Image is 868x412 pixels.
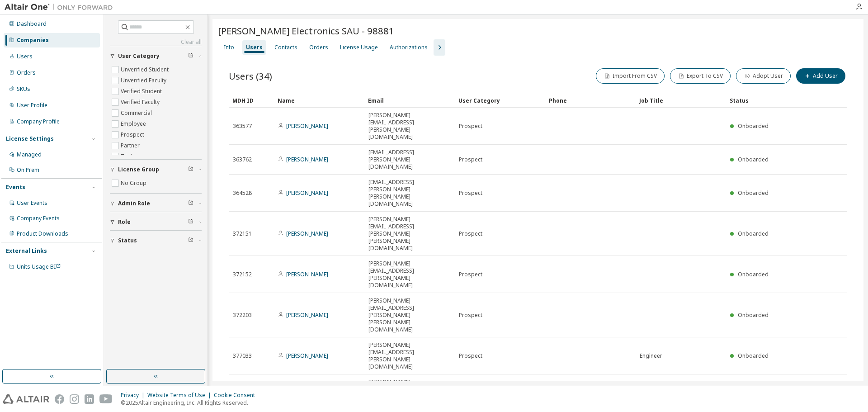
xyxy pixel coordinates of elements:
[17,230,68,237] div: Product Downloads
[99,394,113,404] img: youtube.svg
[286,352,328,360] a: [PERSON_NAME]
[17,69,36,76] div: Orders
[278,93,361,108] div: Name
[110,46,202,66] button: User Category
[286,189,328,197] a: [PERSON_NAME]
[110,38,202,46] a: Clear all
[368,149,451,170] span: [EMAIL_ADDRESS][PERSON_NAME][DOMAIN_NAME]
[368,260,451,289] span: [PERSON_NAME][EMAIL_ADDRESS][PERSON_NAME][DOMAIN_NAME]
[286,311,328,319] a: [PERSON_NAME]
[596,68,665,84] button: Import From CSV
[121,108,154,118] label: Commercial
[188,218,193,226] span: Clear filter
[730,93,793,108] div: Status
[17,263,61,270] span: Units Usage BI
[233,352,252,360] span: 377033
[738,230,769,237] span: Onboarded
[459,123,482,130] span: Prospect
[6,184,25,191] div: Events
[121,118,148,129] label: Employee
[286,122,328,130] a: [PERSON_NAME]
[309,44,328,51] div: Orders
[286,156,328,163] a: [PERSON_NAME]
[17,215,60,222] div: Company Events
[110,231,202,251] button: Status
[121,75,168,86] label: Unverified Faculty
[121,140,142,151] label: Partner
[118,200,150,207] span: Admin Role
[459,352,482,360] span: Prospect
[458,93,542,108] div: User Category
[121,399,260,407] p: © 2025 Altair Engineering, Inc. All Rights Reserved.
[118,52,160,60] span: User Category
[233,230,252,237] span: 372151
[147,392,214,399] div: Website Terms of Use
[118,166,159,173] span: License Group
[368,112,451,141] span: [PERSON_NAME][EMAIL_ADDRESS][PERSON_NAME][DOMAIN_NAME]
[459,189,482,197] span: Prospect
[459,312,482,319] span: Prospect
[738,352,769,360] span: Onboarded
[85,394,94,404] img: linkedin.svg
[6,135,54,142] div: License Settings
[121,151,134,162] label: Trial
[17,85,30,93] div: SKUs
[796,68,845,84] button: Add User
[17,118,60,125] div: Company Profile
[121,178,148,189] label: No Group
[233,312,252,319] span: 372203
[368,216,451,252] span: [PERSON_NAME][EMAIL_ADDRESS][PERSON_NAME][PERSON_NAME][DOMAIN_NAME]
[640,352,662,360] span: Engineer
[232,93,270,108] div: MDH ID
[639,93,722,108] div: Job Title
[17,166,39,174] div: On Prem
[17,151,42,158] div: Managed
[738,122,769,130] span: Onboarded
[121,86,164,97] label: Verified Student
[118,218,131,226] span: Role
[218,24,394,37] span: [PERSON_NAME] Electronics SAU - 98881
[121,97,161,108] label: Verified Faculty
[17,102,47,109] div: User Profile
[246,44,263,51] div: Users
[368,297,451,333] span: [PERSON_NAME][EMAIL_ADDRESS][PERSON_NAME][PERSON_NAME][DOMAIN_NAME]
[286,230,328,237] a: [PERSON_NAME]
[233,156,252,163] span: 363762
[274,44,297,51] div: Contacts
[224,44,234,51] div: Info
[5,3,118,12] img: Altair One
[549,93,632,108] div: Phone
[118,237,137,244] span: Status
[188,52,193,60] span: Clear filter
[340,44,378,51] div: License Usage
[17,199,47,207] div: User Events
[121,392,147,399] div: Privacy
[233,189,252,197] span: 364528
[738,189,769,197] span: Onboarded
[459,156,482,163] span: Prospect
[736,68,791,84] button: Adopt User
[459,230,482,237] span: Prospect
[188,200,193,207] span: Clear filter
[390,44,428,51] div: Authorizations
[3,394,49,404] img: altair_logo.svg
[233,123,252,130] span: 363577
[70,394,79,404] img: instagram.svg
[121,64,170,75] label: Unverified Student
[738,156,769,163] span: Onboarded
[286,270,328,278] a: [PERSON_NAME]
[110,194,202,213] button: Admin Role
[670,68,731,84] button: Export To CSV
[188,166,193,173] span: Clear filter
[368,179,451,208] span: [EMAIL_ADDRESS][PERSON_NAME][PERSON_NAME][DOMAIN_NAME]
[17,53,33,60] div: Users
[17,20,47,28] div: Dashboard
[110,212,202,232] button: Role
[17,37,49,44] div: Companies
[214,392,260,399] div: Cookie Consent
[738,270,769,278] span: Onboarded
[368,341,451,370] span: [PERSON_NAME][EMAIL_ADDRESS][PERSON_NAME][DOMAIN_NAME]
[738,311,769,319] span: Onboarded
[368,93,451,108] div: Email
[459,271,482,278] span: Prospect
